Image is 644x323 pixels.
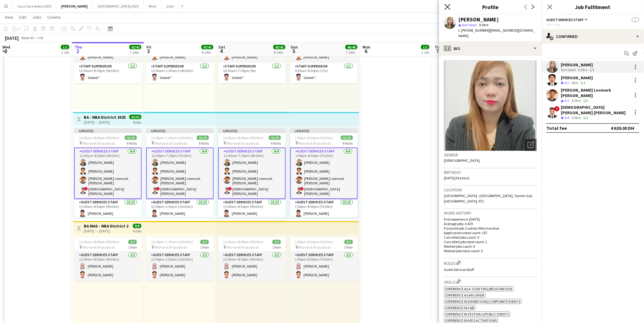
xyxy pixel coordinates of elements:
app-card-role: Guest Services Staff2/21:00pm-8:30pm (7h30m)[PERSON_NAME][PERSON_NAME] [290,252,358,281]
span: Manarat Al Saadiyat [83,141,115,146]
div: Updated [74,128,142,133]
span: Thu [74,44,82,50]
app-card-role: Staff Supervisor1/111:00am-1:30am (14h30m)Sabeel * [146,63,214,83]
span: 7 [434,48,441,55]
button: Coca Coca Arena 2025 [12,0,56,12]
span: | [EMAIL_ADDRESS][DOMAIN_NAME] [458,28,535,38]
app-job-card: 11:00am-8:30pm (9h30m)2/2 Manarat Al Saadiyat1 RoleGuest Services Staff2/211:00am-8:30pm (9h30m)[... [218,237,286,281]
button: [PERSON_NAME] [56,0,93,12]
div: [DATE] → [DATE] [84,229,129,234]
div: 11:00am-8:30pm (9h30m)2/2 Manarat Al Saadiyat1 RoleGuest Services Staff2/211:00am-8:30pm (9h30m)[... [74,237,142,281]
span: 4.3 [564,98,569,103]
span: 42/42 [129,45,141,49]
p: Worked jobs count: 0 [444,244,537,249]
span: 23/23 [269,136,281,140]
div: 1 Job [61,50,69,55]
span: 4 Roles [343,141,353,146]
span: Manarat Al Saadiyat [227,245,259,250]
span: 11:00am-8:30pm (9h30m) [223,136,263,140]
span: ! [554,106,560,111]
div: Updated1:00pm-8:30pm (7h30m)23/23 Manarat Al Saadiyat4 RolesGuest Services Staff4/41:00pm-8:30pm ... [290,128,358,218]
div: 9.9km [570,98,582,103]
div: Confirmed [542,29,644,44]
span: 2 [74,48,82,55]
span: 2/2 [128,240,137,244]
span: 1/1 [421,45,429,49]
span: 11:00am-8:30pm (9h30m) [79,240,119,244]
app-card-role: Staff Supervisor1/111:00am-8:30pm (9h30m)Sabeel * [74,63,142,83]
span: 4.4 [564,115,569,120]
span: 2/2 [344,240,353,244]
div: 9.9km [570,115,582,121]
app-skills-label: 1/1 [583,115,588,120]
span: 5 [290,48,298,55]
span: 4 Roles [127,141,137,146]
span: 4 Roles [199,141,209,146]
app-card-role: Guest Services Staff2/212:00pm-1:30am (13h30m)[PERSON_NAME][PERSON_NAME] [146,252,214,281]
div: [PERSON_NAME] [561,62,595,67]
p: Cancelled jobs total count: 1 [444,240,537,244]
app-job-card: Updated11:00am-8:30pm (9h30m)23/23 Manarat Al Saadiyat4 RolesGuest Services Staff4/411:00am-7:30p... [218,128,286,218]
div: 8 Jobs [202,50,213,55]
span: 1 Role [272,245,281,250]
div: Updated [146,128,214,133]
span: 43/43 [273,45,285,49]
div: 9.9km [576,67,588,72]
a: Jobs [30,13,44,21]
span: [DEMOGRAPHIC_DATA] [444,158,480,163]
h3: BA MAS - NBA District 2025 [84,224,129,229]
span: Jobs [32,14,41,20]
span: 3 [146,48,151,55]
app-card-role: Guest Services Staff4/411:00am-8:30pm (9h30m)[PERSON_NAME][PERSON_NAME][PERSON_NAME] Leomark [PER... [74,148,142,199]
div: [DATE] [5,35,19,41]
app-card-role: Staff Supervisor1/19:30am-8:30pm (11h)Sabeel * [290,63,358,83]
p: Cancelled jobs count: 0 [444,235,537,240]
h3: Roles [444,260,537,266]
div: Total fee [546,125,567,131]
h3: Location [444,187,537,193]
span: [DATE] (34 years) [444,176,470,180]
h3: Gender [444,152,537,158]
div: Open photos pop-in [525,139,537,151]
span: Wed [2,44,10,50]
span: Manarat Al Saadiyat [83,245,115,250]
app-job-card: 1:00pm-8:30pm (7h30m)2/2 Manarat Al Saadiyat1 RoleGuest Services Staff2/21:00pm-8:30pm (7h30m)[PE... [290,237,358,281]
span: 11:00am-8:30pm (9h30m) [79,136,119,140]
p: Favourite job: Cashier/ Merchandise [444,226,537,230]
span: 12:00pm-1:30am (13h30m) (Sat) [151,136,197,140]
div: 4 jobs [133,119,141,124]
p: First experience: [DATE] [444,217,537,221]
div: 8 Jobs [274,50,285,55]
span: 1 Role [344,245,353,250]
div: 4 jobs [133,228,141,234]
div: [DEMOGRAPHIC_DATA][PERSON_NAME] [PERSON_NAME] [561,105,630,115]
span: 2/2 [200,240,209,244]
app-job-card: Updated12:00pm-1:30am (13h30m) (Sat)23/23 Manarat Al Saadiyat4 RolesGuest Services Staff4/412:00p... [146,128,214,218]
span: Experience as an Usher [445,293,484,297]
span: Experience in F&B [445,306,474,310]
div: [PERSON_NAME] Leomark [PERSON_NAME] [561,87,630,98]
span: Mon [363,44,370,50]
span: 11:00am-8:30pm (9h30m) [223,240,263,244]
span: Fri [146,44,151,50]
span: Sat [218,44,225,50]
span: 1/1 [61,45,69,49]
app-job-card: 12:00pm-1:30am (13h30m) (Sat)2/2 Manarat Al Saadiyat1 RoleGuest Services Staff2/212:00pm-1:30am (... [146,237,214,281]
span: ! [156,187,160,191]
div: 7 Jobs [130,50,141,55]
span: 1 [2,48,10,55]
span: 6 [362,48,370,55]
span: 9.9km [478,23,489,27]
div: Not rated [561,67,576,72]
span: 8/8 [133,224,141,228]
span: 1 Role [200,245,209,250]
span: Manarat Al Saadiyat [227,141,259,146]
span: Manarat Al Saadiyat [155,141,187,146]
app-skills-label: 1/1 [583,98,588,103]
span: ! [228,187,232,191]
a: Edit [17,13,29,21]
